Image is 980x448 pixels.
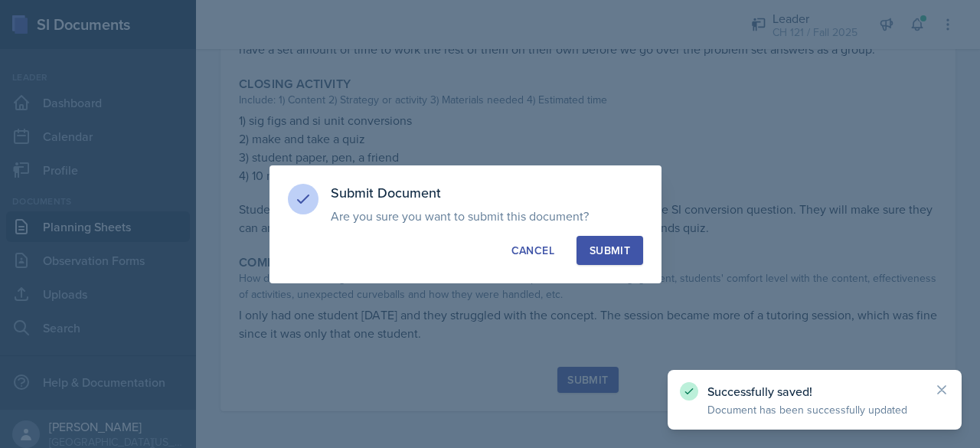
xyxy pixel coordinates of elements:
[331,184,643,202] h3: Submit Document
[707,402,922,417] p: Document has been successfully updated
[511,243,554,258] div: Cancel
[498,236,567,265] button: Cancel
[590,243,630,258] div: Submit
[331,208,643,224] p: Are you sure you want to submit this document?
[707,384,922,399] p: Successfully saved!
[577,236,643,265] button: Submit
